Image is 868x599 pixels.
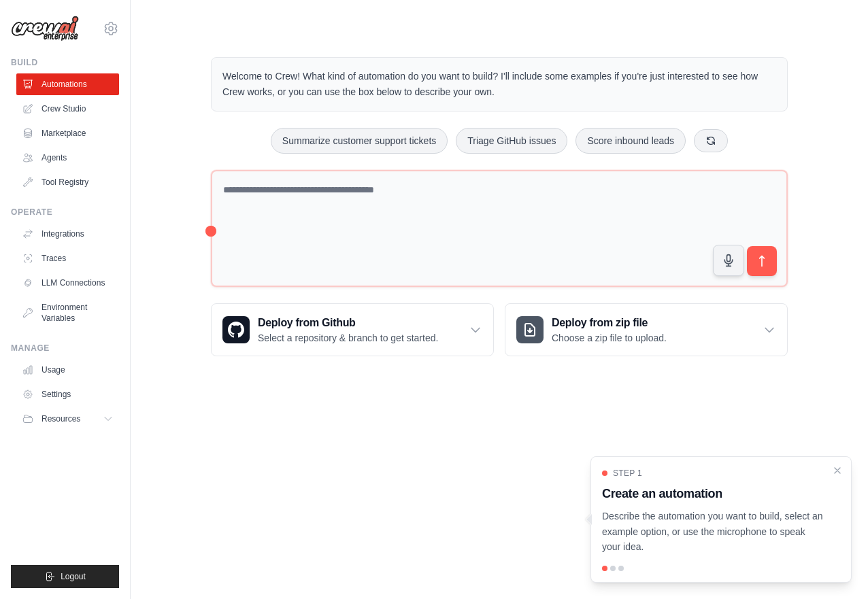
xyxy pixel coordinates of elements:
[456,128,567,154] button: Triage GitHub issues
[11,207,119,218] div: Operate
[16,98,119,120] a: Crew Studio
[552,331,667,345] p: Choose a zip file to upload.
[602,509,824,555] p: Describe the automation you want to build, select an example option, or use the microphone to spe...
[16,247,119,269] a: Traces
[16,383,119,405] a: Settings
[222,69,776,100] p: Welcome to Crew! What kind of automation do you want to build? I'll include some examples if you'...
[16,147,119,169] a: Agents
[11,343,119,354] div: Manage
[16,359,119,381] a: Usage
[61,571,86,582] span: Logout
[832,465,843,476] button: Close walkthrough
[613,468,642,479] span: Step 1
[16,408,119,430] button: Resources
[11,565,119,588] button: Logout
[16,73,119,95] a: Automations
[271,128,448,154] button: Summarize customer support tickets
[16,171,119,193] a: Tool Registry
[552,315,667,331] h3: Deploy from zip file
[258,315,438,331] h3: Deploy from Github
[258,331,438,345] p: Select a repository & branch to get started.
[11,16,79,41] img: Logo
[602,484,824,503] h3: Create an automation
[41,413,80,424] span: Resources
[16,122,119,144] a: Marketplace
[575,128,686,154] button: Score inbound leads
[11,57,119,68] div: Build
[16,223,119,245] a: Integrations
[16,272,119,294] a: LLM Connections
[16,296,119,329] a: Environment Variables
